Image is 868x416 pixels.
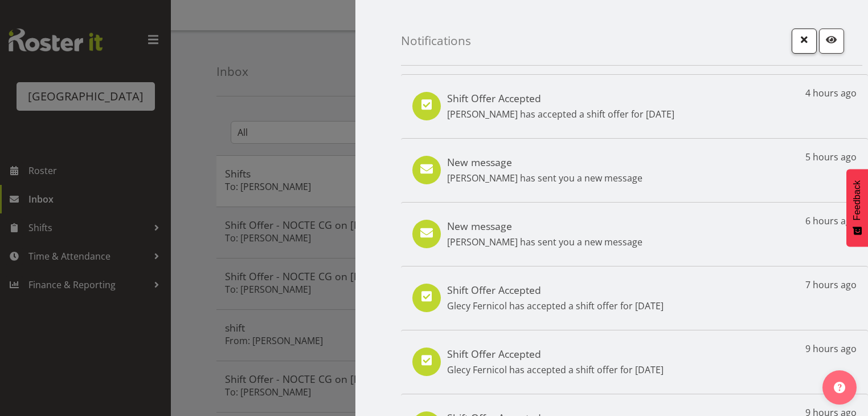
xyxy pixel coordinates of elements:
[401,34,471,47] h4: Notifications
[447,171,642,185] p: [PERSON_NAME] has sent you a new message
[447,235,642,249] p: [PERSON_NAME] has sent you a new message
[805,342,857,356] p: 9 hours ago
[819,29,844,54] button: Mark as read
[447,156,642,168] h5: New message
[805,86,857,100] p: 4 hours ago
[447,107,674,121] p: [PERSON_NAME] has accepted a shift offer for [DATE]
[805,214,857,228] p: 6 hours ago
[852,180,862,220] span: Feedback
[805,150,857,164] p: 5 hours ago
[447,220,642,232] h5: New message
[834,382,845,393] img: help-xxl-2.png
[447,363,664,377] p: Glecy Fernicol has accepted a shift offer for [DATE]
[447,284,664,296] h5: Shift Offer Accepted
[792,29,817,54] button: Close
[447,348,664,360] h5: Shift Offer Accepted
[846,169,868,247] button: Feedback - Show survey
[447,299,664,313] p: Glecy Fernicol has accepted a shift offer for [DATE]
[805,278,857,292] p: 7 hours ago
[447,92,674,104] h5: Shift Offer Accepted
